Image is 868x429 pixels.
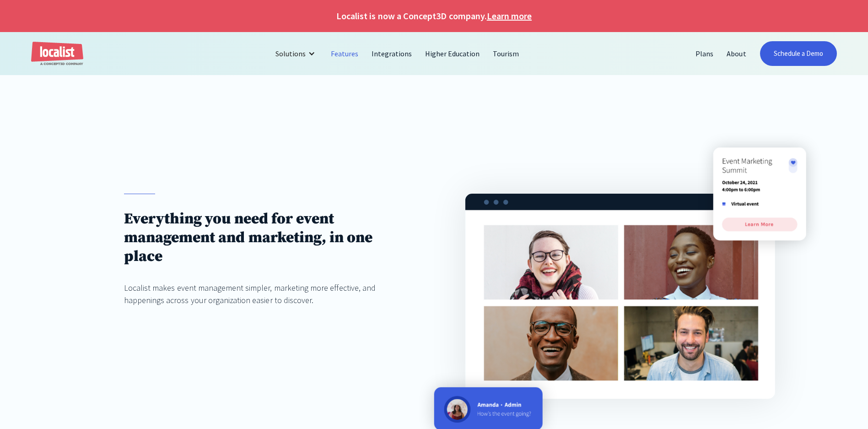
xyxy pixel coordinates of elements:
[486,43,526,65] a: Tourism
[31,42,83,66] a: home
[269,43,324,65] div: Solutions
[760,41,837,66] a: Schedule a Demo
[124,210,403,266] h1: Everything you need for event management and marketing, in one place
[487,9,532,23] a: Learn more
[324,43,365,65] a: Features
[689,43,720,65] a: Plans
[720,43,753,65] a: About
[124,282,403,306] div: Localist makes event management simpler, marketing more effective, and happenings across your org...
[365,43,419,65] a: Integrations
[275,48,306,59] div: Solutions
[419,43,487,65] a: Higher Education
